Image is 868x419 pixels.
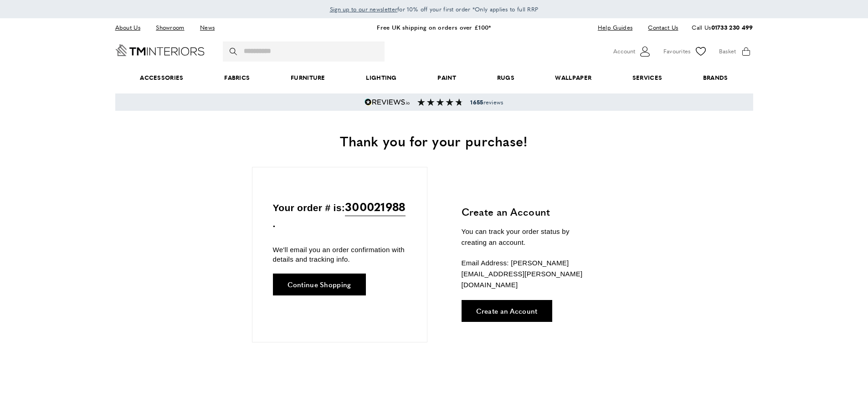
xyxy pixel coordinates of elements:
span: Continue Shopping [288,281,351,288]
button: Search [230,41,239,62]
span: Favourites [663,47,691,56]
h3: Create an Account [462,205,596,219]
a: Brands [683,64,748,92]
p: Call Us [692,23,753,32]
a: Furniture [270,64,345,92]
a: Showroom [149,21,191,34]
a: Create an Account [462,300,552,322]
span: Thank you for your purchase! [340,131,528,150]
a: Continue Shopping [273,274,366,295]
span: Accessories [119,64,204,92]
a: Favourites [663,45,708,58]
img: Reviews.io 5 stars [365,98,410,106]
a: Rugs [477,64,535,92]
a: Fabrics [204,64,270,92]
a: Help Guides [591,21,639,34]
p: Email Address: [PERSON_NAME][EMAIL_ADDRESS][PERSON_NAME][DOMAIN_NAME] [462,258,596,290]
a: Lighting [346,64,417,92]
a: Sign up to our newsletter [330,5,398,14]
p: Your order # is: . [273,197,406,232]
span: for 10% off your first order *Only applies to full RRP [330,5,539,13]
a: Services [612,64,683,92]
a: Contact Us [641,21,678,34]
a: Go to Home page [115,44,205,56]
img: Reviews section [417,98,463,106]
a: News [193,21,221,34]
a: 01733 230 499 [711,23,753,31]
a: About Us [115,21,147,34]
span: reviews [470,98,503,106]
p: You can track your order status by creating an account. [462,226,596,248]
strong: 1655 [470,98,483,106]
a: Paint [417,64,477,92]
span: 300021988 [345,197,406,216]
a: Wallpaper [535,64,612,92]
p: We'll email you an order confirmation with details and tracking info. [273,245,406,264]
a: Free UK shipping on orders over £100* [377,23,491,31]
span: Create an Account [476,307,538,314]
span: Sign up to our newsletter [330,5,398,13]
button: Customer Account [613,45,652,58]
span: Account [613,47,635,56]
